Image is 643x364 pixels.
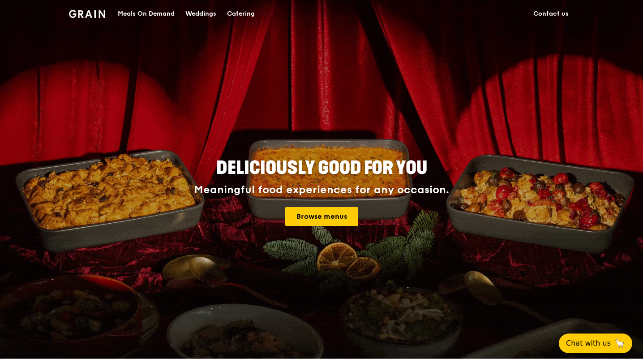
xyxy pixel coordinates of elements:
img: Grain [69,10,105,18]
div: Catering [227,0,255,27]
span: 🦙 [614,338,625,349]
div: Meaningful food experiences for any occasion. [160,184,483,196]
span: Chat with us [566,338,611,349]
a: Weddings [180,0,222,27]
a: Contact us [528,0,574,27]
div: Meals On Demand [118,0,175,27]
a: Catering [222,0,260,27]
button: Chat with us🦙 [559,334,632,353]
div: Weddings [185,0,216,27]
a: Browse menus [285,207,358,226]
span: Deliciously good for you [216,157,427,179]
